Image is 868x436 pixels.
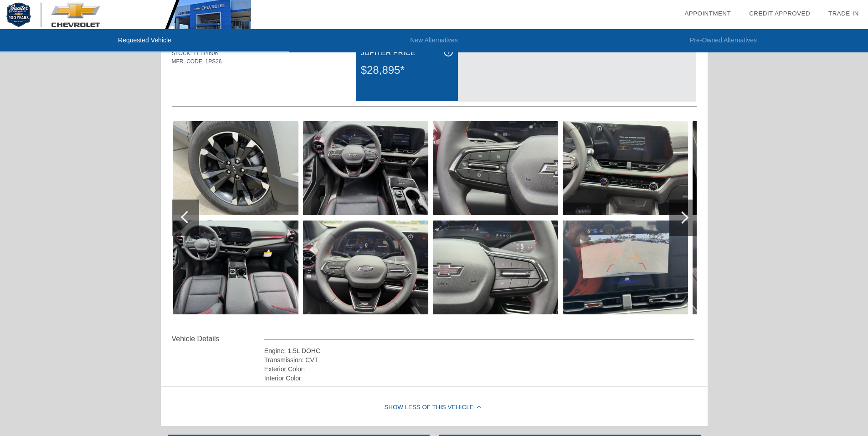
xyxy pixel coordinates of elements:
[173,221,298,314] img: image.aspx
[361,58,453,82] div: $28,895*
[828,10,859,17] a: Trade-In
[579,29,868,52] li: Pre-Owned Alternatives
[205,58,222,65] span: 1PS26
[433,121,558,215] img: image.aspx
[303,221,428,314] img: image.aspx
[693,121,818,215] img: image.aspx
[172,58,204,65] span: MFR. CODE:
[264,355,695,364] div: Transmission: CVT
[749,10,810,17] a: Credit Approved
[264,364,695,374] div: Exterior Color:
[173,121,298,215] img: image.aspx
[172,79,697,94] div: Quoted on [DATE] 6:34:04 PM
[264,374,695,383] div: Interior Color:
[264,346,695,355] div: Engine: 1.5L DOHC
[684,10,731,17] a: Appointment
[303,121,428,215] img: image.aspx
[161,390,708,426] div: Show Less of this Vehicle
[563,221,688,314] img: image.aspx
[433,221,558,314] img: image.aspx
[172,333,264,344] div: Vehicle Details
[563,121,688,215] img: image.aspx
[693,221,818,314] img: image.aspx
[289,29,579,52] li: New Alternatives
